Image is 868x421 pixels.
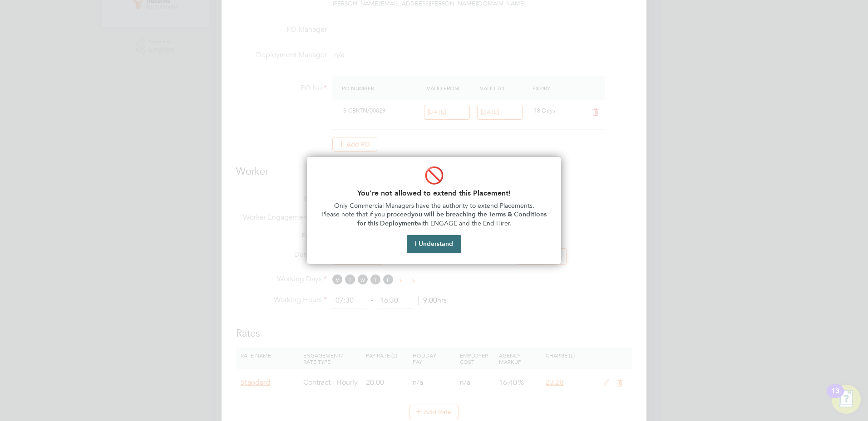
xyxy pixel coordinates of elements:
[407,235,461,253] button: I Understand
[307,157,561,264] div: You're not allowed to extend this Placement!
[321,210,411,218] span: Please note that if you proceed
[318,189,550,197] h2: You're not allowed to extend this Placement!
[357,210,549,227] strong: you will be breaching the Terms & Conditions for this Deployment
[417,220,511,227] span: with ENGAGE and the End Hirer.
[424,166,444,185] div: 🚫
[318,201,550,210] p: Only Commercial Managers have the authority to extend Placements.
